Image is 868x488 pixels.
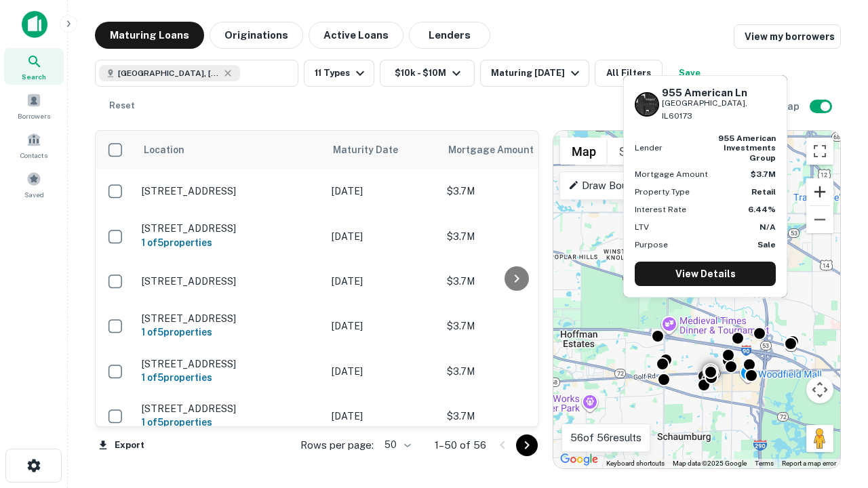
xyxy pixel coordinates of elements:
[95,22,204,49] button: Maturing Loans
[142,325,318,340] h6: 1 of 5 properties
[748,205,776,214] strong: 6.44%
[751,169,776,179] strong: $3.7M
[480,60,589,87] button: Maturing [DATE]
[325,131,440,169] th: Maturity Date
[635,239,668,251] p: Purpose
[142,312,318,325] p: [STREET_ADDRESS]
[635,221,649,233] p: LTV
[806,178,833,205] button: Zoom in
[100,92,144,119] button: Reset
[304,60,374,87] button: 11 Types
[806,376,833,403] button: Map camera controls
[447,409,583,424] p: $3.7M
[210,22,303,49] button: Originations
[309,22,403,49] button: Active Loans
[4,166,64,203] a: Saved
[635,203,686,216] p: Interest Rate
[635,186,690,198] p: Property Type
[560,138,608,165] button: Show street map
[516,434,538,456] button: Go to next page
[118,67,220,79] span: [GEOGRAPHIC_DATA], [GEOGRAPHIC_DATA]
[759,222,776,232] strong: N/A
[142,358,318,370] p: [STREET_ADDRESS]
[553,131,840,468] div: 0 0
[4,48,64,85] a: Search
[751,187,776,197] strong: Retail
[800,380,868,445] iframe: Chat Widget
[668,60,711,87] button: Save your search to get updates of matches that match your search criteria.
[4,87,64,124] a: Borrowers
[95,435,148,455] button: Export
[142,415,318,430] h6: 1 of 5 properties
[606,459,665,468] button: Keyboard shortcuts
[447,229,583,244] p: $3.7M
[635,262,776,286] a: View Details
[734,24,841,49] a: View my borrowers
[18,110,50,121] span: Borrowers
[662,87,776,99] h6: 955 American Ln
[557,451,601,468] img: Google
[447,274,583,289] p: $3.7M
[142,403,318,415] p: [STREET_ADDRESS]
[570,430,642,446] p: 56 of 56 results
[332,274,433,289] p: [DATE]
[300,437,374,453] p: Rows per page:
[673,460,747,467] span: Map data ©2025 Google
[20,150,47,161] span: Contacts
[332,319,433,333] p: [DATE]
[806,206,833,233] button: Zoom out
[757,240,776,249] strong: Sale
[782,460,836,467] a: Report a map error
[380,60,475,87] button: $10k - $10M
[379,435,413,455] div: 50
[142,275,318,287] p: [STREET_ADDRESS]
[332,229,433,244] p: [DATE]
[447,184,583,199] p: $3.7M
[409,22,490,49] button: Lenders
[608,138,675,165] button: Show satellite imagery
[491,65,583,81] div: Maturing [DATE]
[142,370,318,385] h6: 1 of 5 properties
[135,131,325,169] th: Location
[595,60,663,87] button: All Filters
[22,11,47,38] img: capitalize-icon.png
[142,185,318,197] p: [STREET_ADDRESS]
[635,168,708,180] p: Mortgage Amount
[143,142,184,158] span: Location
[755,460,774,467] a: Terms (opens in new tab)
[332,409,433,424] p: [DATE]
[435,437,486,453] p: 1–50 of 56
[557,451,601,468] a: Open this area in Google Maps (opens a new window)
[440,131,589,169] th: Mortgage Amount
[568,178,653,194] p: Draw Boundary
[4,127,64,163] a: Contacts
[24,189,44,200] span: Saved
[806,138,833,165] button: Toggle fullscreen view
[332,184,433,199] p: [DATE]
[448,142,551,158] span: Mortgage Amount
[662,97,776,123] p: [GEOGRAPHIC_DATA], IL60173
[22,71,46,82] span: Search
[332,364,433,379] p: [DATE]
[142,235,318,250] h6: 1 of 5 properties
[447,364,583,379] p: $3.7M
[333,142,416,158] span: Maturity Date
[635,142,663,154] p: Lender
[447,319,583,333] p: $3.7M
[142,222,318,235] p: [STREET_ADDRESS]
[718,134,776,163] strong: 955 american investments group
